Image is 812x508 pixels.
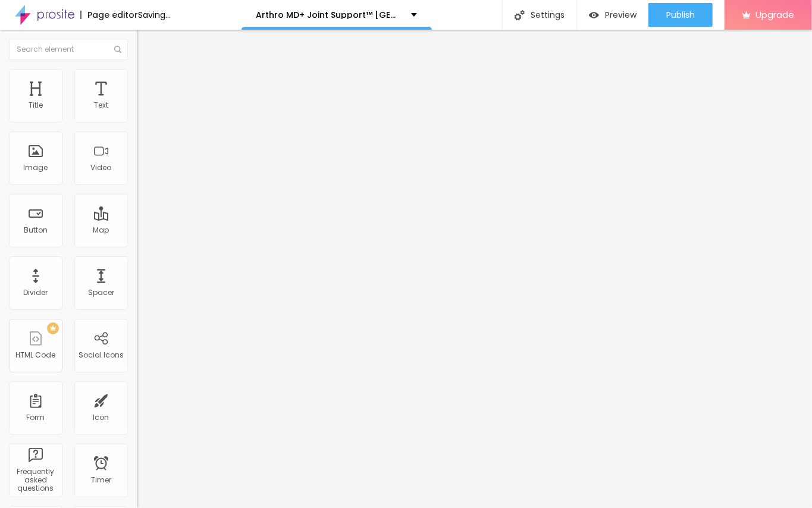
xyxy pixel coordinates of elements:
[24,226,48,234] div: Button
[605,10,637,20] span: Preview
[256,11,402,19] p: Arthro MD+ Joint Support™ [GEOGRAPHIC_DATA] Official Supplement
[577,3,648,27] button: Preview
[27,413,45,422] div: Form
[138,11,171,19] div: Saving...
[666,10,695,20] span: Publish
[94,101,108,109] div: Text
[79,351,124,359] div: Social Icons
[12,468,59,493] div: Frequently asked questions
[9,39,128,60] input: Search element
[589,10,599,20] img: view-1.svg
[80,11,138,19] div: Page editor
[114,46,121,53] img: Icone
[91,476,111,484] div: Timer
[16,351,56,359] div: HTML Code
[515,10,525,20] img: Icone
[88,289,114,297] div: Spacer
[648,3,713,27] button: Publish
[24,289,48,297] div: Divider
[93,413,109,422] div: Icon
[137,30,812,508] iframe: Editor
[24,164,48,172] div: Image
[755,10,794,20] span: Upgrade
[29,101,43,109] div: Title
[93,226,109,234] div: Map
[91,164,112,172] div: Video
